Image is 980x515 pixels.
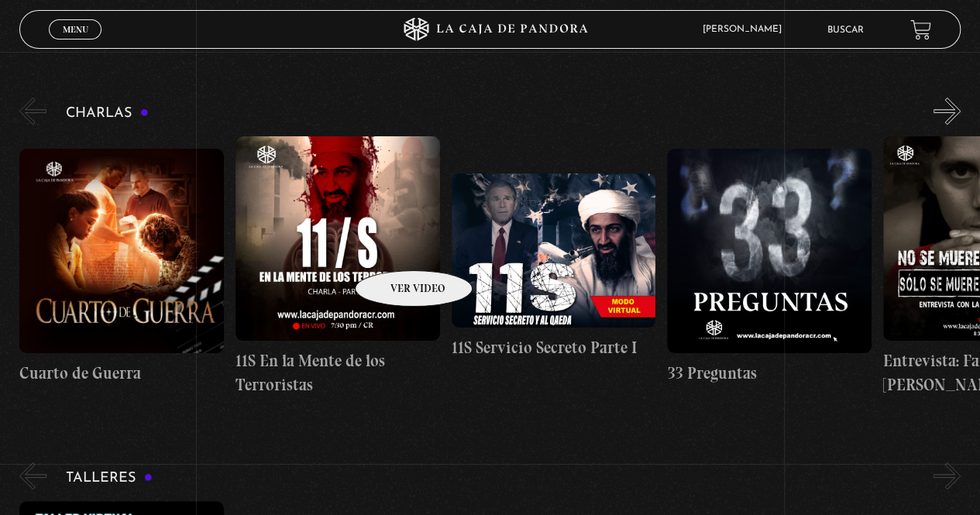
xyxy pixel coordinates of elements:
[910,19,931,40] a: View your shopping cart
[236,348,440,397] h4: 11S En la Mente de los Terroristas
[19,98,46,125] button: Previous
[695,25,797,34] span: [PERSON_NAME]
[57,38,94,49] span: Cerrar
[452,335,656,360] h4: 11S Servicio Secreto Parte I
[667,136,872,397] a: 33 Preguntas
[934,462,961,489] button: Next
[827,26,864,35] a: Buscar
[667,361,872,386] h4: 33 Preguntas
[66,471,153,486] h3: Talleres
[19,462,46,489] button: Previous
[19,361,224,386] h4: Cuarto de Guerra
[19,136,224,397] a: Cuarto de Guerra
[934,98,961,125] button: Next
[63,25,88,34] span: Menu
[66,106,149,121] h3: Charlas
[236,136,440,397] a: 11S En la Mente de los Terroristas
[452,136,656,397] a: 11S Servicio Secreto Parte I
